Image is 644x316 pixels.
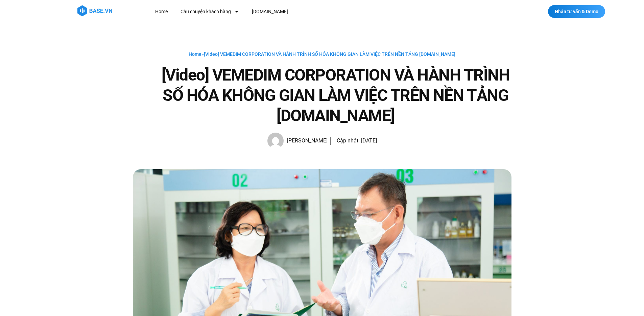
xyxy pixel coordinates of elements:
[284,136,328,145] span: [PERSON_NAME]
[267,133,284,149] img: Picture of Hạnh Hoàng
[150,5,412,18] nav: Menu
[189,51,201,57] a: Home
[247,5,293,18] a: [DOMAIN_NAME]
[160,65,511,126] h1: [Video] VEMEDIM CORPORATION VÀ HÀNH TRÌNH SỐ HÓA KHÔNG GIAN LÀM VIỆC TRÊN NỀN TẢNG [DOMAIN_NAME]
[175,5,244,18] a: Câu chuyện khách hàng
[337,137,360,144] span: Cập nhật:
[555,9,598,14] span: Nhận tư vấn & Demo
[361,137,377,144] time: [DATE]
[204,51,455,57] span: [Video] VEMEDIM CORPORATION VÀ HÀNH TRÌNH SỐ HÓA KHÔNG GIAN LÀM VIỆC TRÊN NỀN TẢNG [DOMAIN_NAME]
[267,133,328,149] a: Picture of Hạnh Hoàng [PERSON_NAME]
[189,51,455,57] span: »
[150,5,173,18] a: Home
[548,5,605,18] a: Nhận tư vấn & Demo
